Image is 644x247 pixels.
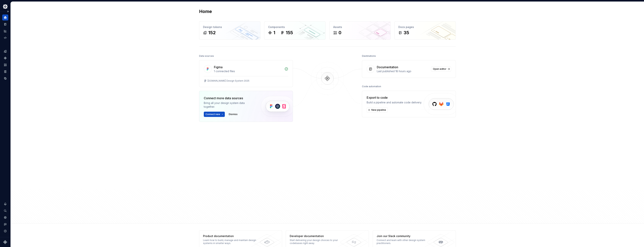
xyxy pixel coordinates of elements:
[329,21,391,40] a: Assets0
[290,234,344,238] div: Developer documentation
[199,60,293,87] a: Figma1 connected files[DOMAIN_NAME] Design System 2025
[5,9,11,14] button: Expand sidebar
[371,108,386,111] span: New pipeline
[204,112,225,117] button: Connect new
[199,8,212,14] h2: Home
[208,30,216,36] div: 152
[2,201,8,207] button: Notifications
[203,239,258,245] div: Learn how to build, manage and maintain design systems in smarter ways.
[214,65,223,69] div: Figma
[2,35,8,41] a: Code automation
[204,101,254,109] div: Bring all your design system data together.
[339,30,341,36] div: 0
[377,65,398,69] div: Documentation
[268,25,322,29] div: Components
[433,67,446,70] span: Open editor
[2,62,8,68] a: Assets
[362,53,376,59] div: Destinations
[333,25,387,29] div: Assets
[214,69,282,73] div: 1 connected files
[273,30,275,36] div: 1
[286,30,293,36] div: 155
[2,221,8,227] button: Contact support
[2,69,8,75] a: Storybook stories
[3,4,8,9] img: 344848e3-ec3d-4aa0-b708-b8ed6430a7e0.png
[2,55,8,61] a: Components
[199,53,214,59] div: Data sources
[377,239,431,245] div: Connect and learn with other design system practitioners.
[203,234,258,238] div: Product documentation
[264,21,326,40] a: Components1155
[3,240,7,244] svg: Supernova Logo
[404,30,409,36] div: 35
[205,113,220,116] span: Connect new
[208,79,249,82] div: [DOMAIN_NAME] Design System 2025
[290,239,344,245] div: Start delivering your design choices to your codebases right away.
[394,21,456,40] a: Docs pages35
[398,25,452,29] div: Docs pages
[227,112,239,117] button: Dismiss
[367,95,422,100] div: Export to code
[2,28,8,34] a: Analytics
[367,107,388,113] button: New pipeline
[362,84,381,89] div: Code automation
[2,14,8,20] a: Home
[2,75,8,81] a: Data sources
[2,21,8,27] a: Documentation
[2,48,8,54] a: Design tokens
[377,234,431,238] div: Join our Slack community
[2,214,8,220] a: Settings
[2,208,8,214] button: Search ⌘K
[199,21,260,40] a: Design tokens152
[204,96,254,100] div: Connect more data sources
[377,69,429,73] div: Last published 18 hours ago
[203,25,257,29] div: Design tokens
[431,66,451,72] a: Open editor
[367,101,422,104] div: Build a pipeline and automate code delivery.
[229,113,238,116] span: Dismiss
